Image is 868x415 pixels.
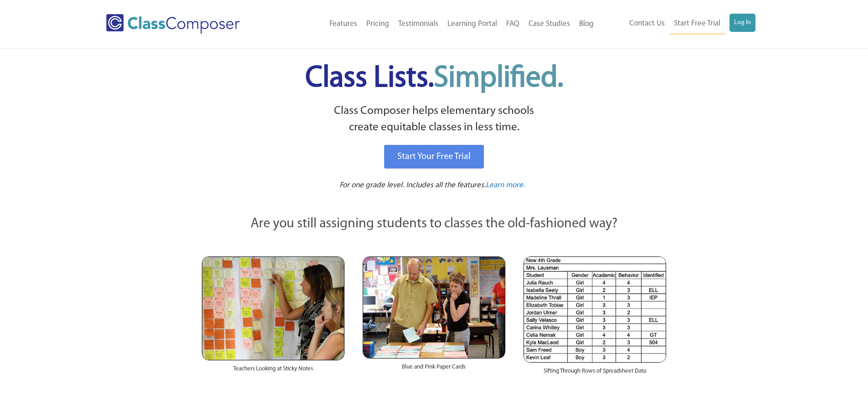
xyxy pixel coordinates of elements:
p: Are you still assigning students to classes the old-fashioned way? [202,214,667,234]
span: Learn more. [486,181,525,189]
nav: Header Menu [277,14,598,34]
a: Contact Us [625,14,669,34]
a: Log In [729,14,755,32]
span: Class Lists. [305,64,563,93]
a: Features [325,14,362,34]
div: Blue and Pink Paper Cards [363,359,505,380]
a: Blog [575,14,598,34]
a: Pricing [362,14,394,34]
img: Spreadsheets [524,256,666,363]
span: For one grade level. Includes all the features. [339,181,486,189]
a: Start Free Trial [669,14,725,34]
p: Class Composer helps elementary schools create equitable classes in less time. [200,103,668,136]
img: Blue and Pink Paper Cards [363,256,505,358]
a: Learn more. [486,180,525,191]
a: FAQ [502,14,524,34]
span: Simplified. [434,64,563,93]
div: Teachers Looking at Sticky Notes [202,360,344,382]
a: Learning Portal [443,14,502,34]
img: Teachers Looking at Sticky Notes [202,256,344,360]
span: Start Your Free Trial [397,152,471,161]
img: Class Composer [106,14,240,34]
nav: Header Menu [598,14,755,34]
a: Start Your Free Trial [384,145,484,169]
div: Sifting Through Rows of Spreadsheet Data [524,363,666,384]
a: Case Studies [524,14,575,34]
a: Testimonials [394,14,443,34]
